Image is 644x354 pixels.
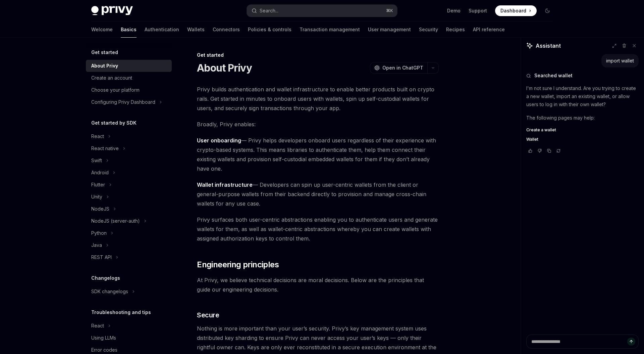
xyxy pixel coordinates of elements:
a: Transaction management [300,21,360,38]
button: Send message [627,338,635,346]
span: Privy builds authentication and wallet infrastructure to enable better products built on crypto r... [197,85,439,113]
a: Wallets [187,21,205,38]
div: Create an account [91,74,132,82]
span: — Privy helps developers onboard users regardless of their experience with crypto-based systems. ... [197,136,439,173]
span: Assistant [536,42,561,50]
div: React [91,132,104,140]
a: Create an account [86,72,172,84]
span: Broadly, Privy enables: [197,120,439,129]
a: Connectors [213,21,240,38]
div: Using LLMs [91,334,116,342]
span: Searched wallet [534,72,573,79]
span: ⌘ K [386,8,393,13]
div: Get started [197,52,439,58]
div: Flutter [91,181,105,189]
div: Unity [91,193,102,201]
strong: User onboarding [197,137,241,144]
span: At Privy, we believe technical decisions are moral decisions. Below are the principles that guide... [197,275,439,294]
div: React [91,322,104,330]
div: import wallet [606,57,634,64]
span: Open in ChatGPT [382,64,423,71]
button: Open in ChatGPT [370,62,427,74]
h5: Get started [91,48,118,56]
button: Searched wallet [526,72,639,79]
div: React native [91,144,119,152]
div: About Privy [91,62,118,70]
button: Search...⌘K [247,5,397,17]
button: Toggle dark mode [542,5,553,16]
div: Java [91,241,102,249]
a: API reference [473,21,505,38]
div: Swift [91,157,102,165]
a: Choose your platform [86,84,172,96]
div: Choose your platform [91,86,140,94]
a: Wallet [526,137,639,142]
a: Policies & controls [248,21,291,38]
span: Privy surfaces both user-centric abstractions enabling you to authenticate users and generate wal... [197,215,439,243]
div: NodeJS (server-auth) [91,217,140,225]
span: Create a wallet [526,127,556,133]
div: Android [91,169,109,177]
h5: Changelogs [91,274,120,282]
a: Basics [121,21,137,38]
div: Python [91,229,107,237]
h1: About Privy [197,62,252,74]
a: Create a wallet [526,127,639,133]
p: The following pages may help: [526,114,639,122]
div: Configuring Privy Dashboard [91,98,155,106]
a: About Privy [86,60,172,72]
div: SDK changelogs [91,287,128,296]
div: Search... [260,7,278,15]
a: Authentication [145,21,179,38]
a: Welcome [91,21,113,38]
span: Secure [197,310,219,320]
img: dark logo [91,6,133,15]
a: Using LLMs [86,332,172,344]
div: Error codes [91,346,117,354]
a: Demo [447,7,461,14]
h5: Get started by SDK [91,119,137,127]
a: Dashboard [495,5,537,16]
h5: Troubleshooting and tips [91,308,151,316]
span: Engineering principles [197,259,279,270]
span: Dashboard [500,7,526,14]
div: REST API [91,253,112,261]
a: Security [419,21,438,38]
span: Wallet [526,137,538,142]
strong: Wallet infrastructure [197,181,253,188]
div: NodeJS [91,205,109,213]
a: Recipes [446,21,465,38]
p: I'm not sure I understand. Are you trying to create a new wallet, import an existing wallet, or a... [526,84,639,108]
a: User management [368,21,411,38]
span: — Developers can spin up user-centric wallets from the client or general-purpose wallets from the... [197,180,439,208]
a: Support [469,7,487,14]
